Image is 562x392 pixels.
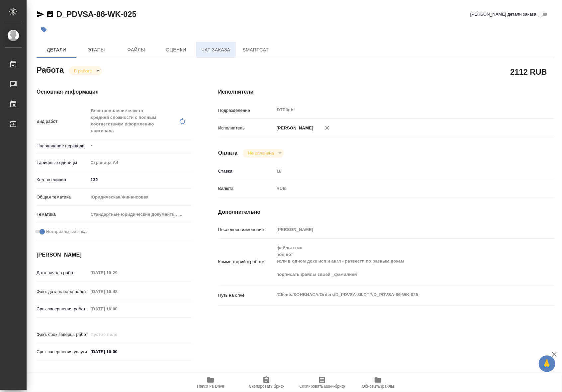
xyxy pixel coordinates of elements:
button: Скопировать бриф [238,373,294,392]
button: В работе [72,68,94,74]
span: Оценки [160,46,192,54]
p: Тарифные единицы [37,159,88,166]
span: 🙏 [541,357,553,371]
p: Кол-во единиц [37,177,88,183]
p: Дата начала работ [37,270,88,276]
input: Пустое поле [88,304,146,314]
input: Пустое поле [88,330,146,339]
span: SmartCat [240,46,272,54]
h4: Оплата [218,149,238,157]
span: Обновить файлы [362,384,394,389]
button: Папка на Drive [183,373,238,392]
p: Вид работ [37,118,88,125]
input: ✎ Введи что-нибудь [88,175,192,185]
input: Пустое поле [88,268,146,277]
p: Тематика [37,211,88,218]
div: RUB [274,183,527,194]
a: D_PDVSA-86-WK-025 [56,10,137,19]
span: Этапы [80,46,112,54]
p: Подразделение [218,107,274,114]
button: Обновить файлы [350,373,406,392]
div: Стандартные юридические документы, договоры, уставы [88,209,192,220]
p: Валюта [218,185,274,192]
h4: Основная информация [37,88,192,96]
button: Добавить тэг [37,22,51,37]
span: Скопировать мини-бриф [299,384,345,389]
h4: Дополнительно [218,208,555,216]
p: Направление перевода [37,143,88,149]
p: Факт. срок заверш. работ [37,331,88,338]
span: [PERSON_NAME] детали заказа [470,11,536,18]
p: Путь на drive [218,292,274,299]
textarea: /Clients/КОНВИАСА/Orders/D_PDVSA-86/DTP/D_PDVSA-86-WK-025 [274,289,527,300]
h4: [PERSON_NAME] [37,251,192,259]
button: Не оплачена [246,150,276,156]
p: Общая тематика [37,194,88,200]
span: Чат заказа [200,46,232,54]
button: 🙏 [539,355,555,372]
div: Юридическая/Финансовая [88,192,192,203]
div: Страница А4 [88,157,192,168]
input: Пустое поле [88,287,146,296]
input: ✎ Введи что-нибудь [88,347,146,356]
span: Скопировать бриф [249,384,284,389]
textarea: файлы в ин под нот если в одном доке исп и англ - развести по разным докам подписать файлы своей ... [274,242,527,280]
span: Файлы [120,46,152,54]
p: Ставка [218,168,274,175]
div: В работе [243,149,284,158]
input: Пустое поле [274,225,527,234]
h2: 2112 RUB [511,66,547,77]
button: Удалить исполнителя [320,120,334,135]
p: Комментарий к работе [218,259,274,265]
p: [PERSON_NAME] [274,125,314,131]
p: Исполнитель [218,125,274,131]
p: Факт. дата начала работ [37,288,88,295]
h2: Работа [37,63,64,75]
p: Срок завершения работ [37,306,88,312]
p: Срок завершения услуги [37,349,88,355]
h4: Исполнители [218,88,555,96]
button: Скопировать ссылку для ЯМессенджера [37,10,45,18]
button: Скопировать ссылку [46,10,54,18]
div: В работе [69,66,102,75]
input: Пустое поле [274,166,527,176]
span: Нотариальный заказ [46,228,88,235]
p: Последнее изменение [218,226,274,233]
button: Скопировать мини-бриф [294,373,350,392]
span: Папка на Drive [197,384,224,389]
span: Детали [41,46,72,54]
